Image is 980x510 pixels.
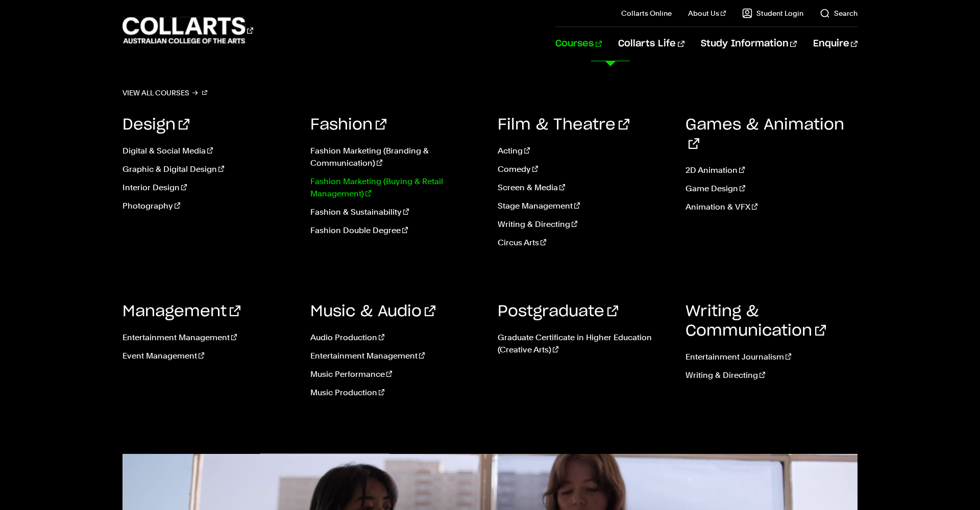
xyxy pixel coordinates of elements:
[310,175,483,200] a: Fashion Marketing (Buying & Retail Management)
[122,145,295,157] a: Digital & Social Media
[701,27,797,61] a: Study Information
[621,8,672,18] a: Collarts Online
[310,206,483,218] a: Fashion & Sustainability
[122,331,295,344] a: Entertainment Management
[685,183,858,195] a: Game Design
[498,200,670,212] a: Stage Management
[310,368,483,380] a: Music Performance
[310,350,483,362] a: Entertainment Management
[498,331,670,356] a: Graduate Certificate in Higher Education (Creative Arts)
[310,145,483,169] a: Fashion Marketing (Branding & Communication)
[498,218,670,231] a: Writing & Directing
[498,237,670,249] a: Circus Arts
[310,304,435,319] a: Music & Audio
[555,27,602,61] a: Courses
[310,387,483,399] a: Music Production
[498,163,670,175] a: Comedy
[498,145,670,157] a: Acting
[310,117,386,133] a: Fashion
[122,304,240,319] a: Management
[618,27,684,61] a: Collarts Life
[122,350,295,362] a: Event Management
[685,304,826,339] a: Writing & Communication
[498,182,670,194] a: Screen & Media
[685,201,858,213] a: Animation & VFX
[122,117,189,133] a: Design
[122,182,295,194] a: Interior Design
[310,224,483,237] a: Fashion Double Degree
[688,8,726,18] a: About Us
[685,117,844,152] a: Games & Animation
[498,304,618,319] a: Postgraduate
[310,331,483,344] a: Audio Production
[685,351,858,363] a: Entertainment Journalism
[685,164,858,176] a: 2D Animation
[122,86,207,100] a: View all courses
[122,200,295,212] a: Photography
[685,369,858,381] a: Writing & Directing
[742,8,803,18] a: Student Login
[122,16,253,45] div: Go to homepage
[820,8,857,18] a: Search
[813,27,857,61] a: Enquire
[498,117,629,133] a: Film & Theatre
[122,163,295,175] a: Graphic & Digital Design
